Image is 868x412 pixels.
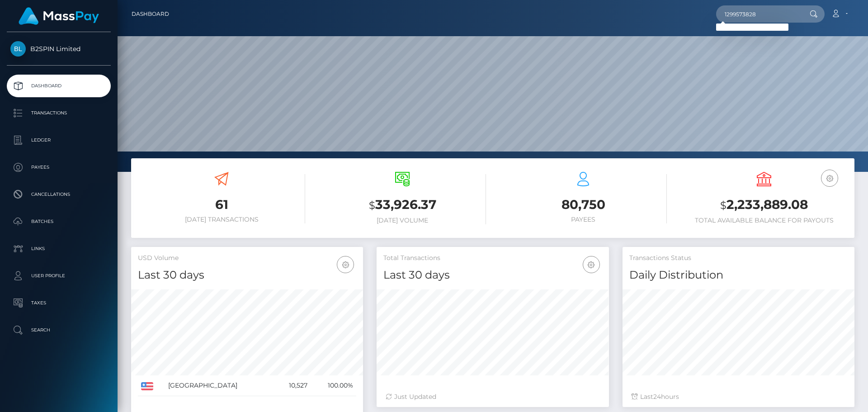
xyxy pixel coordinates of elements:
h4: Last 30 days [383,267,602,283]
small: $ [369,199,375,212]
p: Cancellations [10,188,107,201]
p: Transactions [10,106,107,120]
p: Search [10,323,107,337]
a: Dashboard [132,5,169,24]
h6: Payees [500,216,667,223]
a: Cancellations [7,183,111,206]
h4: Daily Distribution [629,267,848,283]
h4: Last 30 days [138,267,356,283]
a: Taxes [7,292,111,314]
a: Dashboard [7,75,111,97]
p: Payees [10,161,107,174]
span: 24 [653,393,661,401]
div: Just Updated [386,392,599,402]
a: Batches [7,210,111,233]
p: Ledger [10,133,107,147]
img: MassPay Logo [19,7,99,25]
img: US.png [141,382,153,390]
p: Batches [10,215,107,228]
a: User Profile [7,265,111,287]
h6: [DATE] Transactions [138,216,305,223]
p: Taxes [10,296,107,310]
h5: Transactions Status [629,254,848,263]
a: Search [7,319,111,341]
td: 10,527 [274,375,311,396]
h6: [DATE] Volume [319,217,486,224]
h3: 2,233,889.08 [680,196,848,214]
h3: 80,750 [500,196,667,213]
h5: USD Volume [138,254,356,263]
h6: Total Available Balance for Payouts [680,217,848,224]
a: Ledger [7,129,111,152]
h5: Total Transactions [383,254,602,263]
input: Search... [716,5,801,23]
div: Last hours [632,392,845,402]
td: [GEOGRAPHIC_DATA] [165,375,274,396]
p: Dashboard [10,79,107,93]
td: 100.00% [311,375,357,396]
small: $ [720,199,726,212]
a: Links [7,237,111,260]
span: B2SPIN Limited [7,45,111,53]
img: B2SPIN Limited [10,41,26,57]
h3: 33,926.37 [319,196,486,214]
h3: 61 [138,196,305,213]
p: User Profile [10,269,107,283]
a: Transactions [7,102,111,124]
p: Links [10,242,107,256]
a: Payees [7,156,111,179]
